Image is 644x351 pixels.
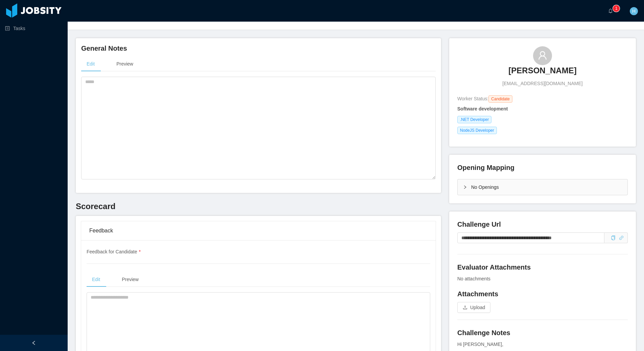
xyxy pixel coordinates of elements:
button: icon: uploadUpload [457,302,490,313]
span: Worker Status: [457,96,488,101]
div: Preview [111,56,139,72]
h4: Challenge Url [457,220,628,229]
div: icon: rightNo Openings [458,179,627,195]
span: H [632,7,636,15]
h4: Opening Mapping [457,163,514,172]
a: [PERSON_NAME] [508,65,576,80]
span: NodeJS Developer [457,127,497,134]
div: Preview [116,272,144,287]
h4: Attachments [457,289,628,299]
div: Edit [81,56,100,72]
i: icon: link [619,235,624,240]
strong: Software development [457,106,508,111]
div: Copy [611,234,616,242]
i: icon: right [463,185,467,189]
i: icon: user [538,51,547,60]
div: No attachments [457,275,628,282]
p: 1 [615,5,618,12]
h3: [PERSON_NAME] [508,65,576,76]
sup: 1 [613,5,620,12]
span: Candidate [488,95,512,103]
span: [EMAIL_ADDRESS][DOMAIN_NAME] [502,80,582,87]
a: icon: profileTasks [5,22,62,35]
div: Feedback [89,221,428,240]
span: .NET Developer [457,116,491,123]
h4: Evaluator Attachments [457,262,628,272]
i: icon: bell [608,8,613,13]
h4: General Notes [81,44,436,53]
span: icon: uploadUpload [457,305,490,310]
i: icon: copy [611,235,616,240]
h3: Scorecard [76,201,441,212]
div: Edit [87,272,106,287]
h4: Challenge Notes [457,328,628,337]
span: Feedback for Candidate [87,249,141,254]
a: icon: link [619,235,624,241]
